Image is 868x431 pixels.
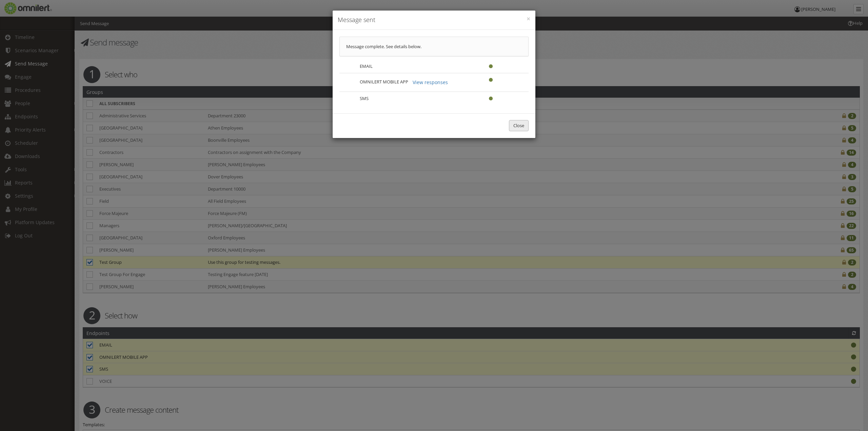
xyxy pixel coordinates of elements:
[509,120,529,131] button: Close
[355,77,466,88] div: OMNILERT MOBILE APP
[338,16,530,24] h4: Message sent
[408,77,452,88] button: View responses
[15,5,29,11] span: Help
[355,95,466,102] div: SMS
[355,63,466,70] div: EMAIL
[339,37,529,57] div: Message complete. See details below.
[527,16,530,22] button: ×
